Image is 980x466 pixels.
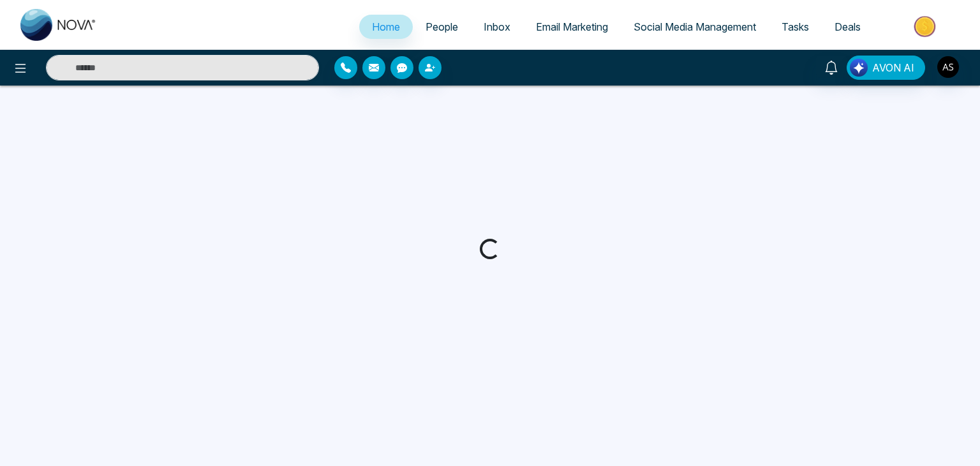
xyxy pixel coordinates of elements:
span: Social Media Management [634,20,756,33]
button: AVON AI [847,56,925,80]
a: People [413,15,471,39]
span: Deals [835,20,861,33]
a: Tasks [769,15,822,39]
a: Deals [822,15,873,39]
span: Inbox [484,20,510,33]
span: People [426,20,458,33]
span: Email Marketing [536,20,608,33]
a: Social Media Management [621,15,769,39]
a: Email Marketing [523,15,621,39]
img: User Avatar [937,56,959,78]
img: Market-place.gif [880,12,972,41]
span: AVON AI [872,60,914,75]
img: Lead Flow [850,59,868,77]
span: Tasks [782,20,809,33]
a: Inbox [471,15,523,39]
img: Nova CRM Logo [20,9,97,41]
span: Home [372,20,400,33]
a: Home [359,15,413,39]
